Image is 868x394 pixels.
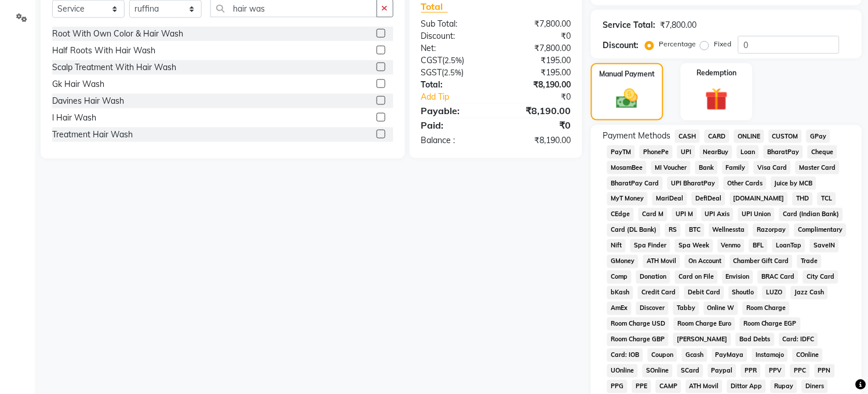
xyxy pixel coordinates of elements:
[630,239,670,253] span: Spa Finder
[610,86,644,111] img: _cash.svg
[52,95,124,107] div: Davines Hair Wash
[603,19,655,31] div: Service Total:
[413,118,496,132] div: Paid:
[603,130,670,142] span: Payment Methods
[672,208,697,221] span: UPI M
[652,192,687,206] span: MariDeal
[695,161,718,174] span: Bank
[738,208,775,221] span: UPI Union
[413,104,496,118] div: Payable:
[659,39,696,49] label: Percentage
[421,1,448,13] span: Total
[640,145,673,159] span: PhonePe
[673,333,731,346] span: [PERSON_NAME]
[779,208,843,221] span: Card (Indian Bank)
[705,130,730,143] span: CARD
[743,302,790,315] span: Room Charge
[607,192,648,206] span: MyT Money
[772,239,805,253] span: LoanTap
[771,177,817,190] span: Juice by MCB
[793,192,813,206] span: THD
[496,30,579,42] div: ₹0
[603,39,639,52] div: Discount:
[52,129,133,141] div: Treatment Hair Wash
[421,67,442,78] span: SGST
[803,271,838,284] span: City Card
[758,271,798,284] span: BRAC Card
[730,192,789,206] span: [DOMAIN_NAME]
[52,78,104,90] div: Gk Hair Wash
[52,28,183,40] div: Root With Own Color & Hair Wash
[607,145,635,159] span: PayTM
[607,255,639,268] span: GMoney
[718,239,745,253] span: Venmo
[740,318,801,331] span: Room Charge EGP
[724,177,767,190] span: Other Cards
[421,55,443,65] span: CGST
[496,18,579,30] div: ₹7,800.00
[764,145,803,159] span: BharatPay
[714,39,731,49] label: Fixed
[700,145,733,159] span: NearBuy
[692,192,725,206] span: DefiDeal
[709,224,749,237] span: Wellnessta
[607,161,647,174] span: MosamBee
[753,224,790,237] span: Razorpay
[656,380,681,393] span: CAMP
[52,112,96,124] div: l Hair Wash
[723,161,750,174] span: Family
[702,208,734,221] span: UPI Axis
[607,318,669,331] span: Room Charge USD
[673,302,699,315] span: Tabby
[52,45,155,57] div: Half Roots With Hair Wash
[793,349,823,362] span: COnline
[712,349,748,362] span: PayMaya
[648,349,677,362] span: Coupon
[665,224,681,237] span: RS
[651,161,691,174] span: MI Voucher
[685,224,705,237] span: BTC
[704,302,739,315] span: Online W
[741,364,761,378] span: PPR
[674,318,735,331] span: Room Charge Euro
[808,145,837,159] span: Cheque
[810,239,839,253] span: SaveIN
[413,42,496,54] div: Net:
[496,67,579,79] div: ₹195.00
[607,380,628,393] span: PPG
[791,286,828,300] span: Jazz Cash
[668,177,719,190] span: UPI BharatPay
[765,364,786,378] span: PPV
[632,380,651,393] span: PPE
[677,364,703,378] span: SCard
[607,302,632,315] span: AmEx
[737,145,759,159] span: Loan
[496,104,579,118] div: ₹8,190.00
[496,54,579,67] div: ₹195.00
[52,61,176,74] div: Scalp Treatment With Hair Wash
[413,79,496,91] div: Total:
[607,286,633,300] span: bKash
[698,85,735,113] img: _gift.svg
[636,271,670,284] span: Donation
[413,30,496,42] div: Discount:
[660,19,696,31] div: ₹7,800.00
[607,349,643,362] span: Card: IOB
[736,333,775,346] span: Bad Debts
[769,130,803,143] span: CUSTOM
[675,271,718,284] span: Card on File
[445,56,462,65] span: 2.5%
[675,130,700,143] span: CASH
[643,255,680,268] span: ATH Movil
[796,161,840,174] span: Master Card
[607,333,669,346] span: Room Charge GBP
[779,333,819,346] span: Card: IDFC
[684,286,724,300] span: Debit Card
[771,380,797,393] span: Rupay
[607,271,632,284] span: Comp
[444,68,462,77] span: 2.5%
[686,380,723,393] span: ATH Movil
[638,286,680,300] span: Credit Card
[685,255,725,268] span: On Account
[496,79,579,91] div: ₹8,190.00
